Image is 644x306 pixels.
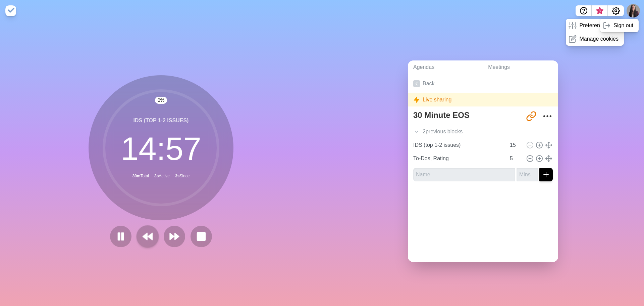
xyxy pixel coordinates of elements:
[579,35,619,43] p: Manage cookies
[507,138,523,152] input: Mins
[608,5,624,16] button: Settings
[592,5,608,16] button: What’s new
[525,110,538,123] button: Share link
[411,138,506,152] input: Name
[408,93,558,106] div: Live sharing
[613,21,633,30] p: Sign out
[5,5,16,16] img: timeblocks logo
[411,152,506,165] input: Name
[517,168,538,181] input: Mins
[507,152,523,165] input: Mins
[483,60,558,74] a: Meetings
[408,125,558,138] div: 2 previous block
[408,74,558,93] a: Back
[413,168,515,181] input: Name
[408,60,483,74] a: Agendas
[576,5,592,16] button: Help
[541,110,554,123] button: More
[579,21,608,30] p: Preferences
[460,128,463,136] span: s
[597,8,602,14] span: 3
